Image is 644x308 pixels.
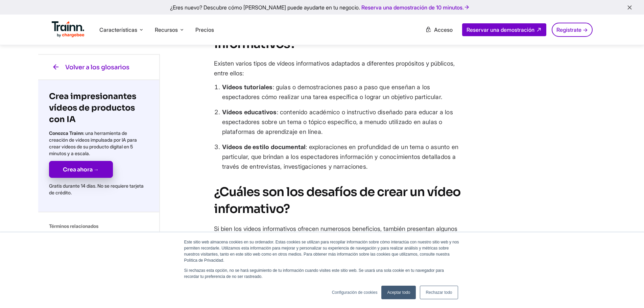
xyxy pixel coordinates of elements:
font: Si bien los videos informativos ofrecen numerosos beneficios, también presentan algunos desafíos,... [214,225,457,242]
font: ¿Cuáles son los tipos de vídeos informativos? [214,19,397,51]
font: Si rechazas esta opción, no se hará seguimiento de tu información cuando visites este sitio web. ... [184,268,444,279]
font: Reservar una demostración [467,26,534,33]
font: Volver a los glosarios [65,64,129,71]
a: Rechazar todo [420,286,458,299]
font: Recursos [155,26,178,33]
font: Gratis durante 14 días. No se requiere tarjeta de crédito. [49,183,144,195]
a: Reservar una demostración [462,23,546,36]
font: Características [99,26,137,33]
a: Reserva una demostración de 10 minutos. [360,3,471,12]
font: Este sitio web almacena cookies en su ordenador. Estas cookies se utilizan para recopilar informa... [184,240,459,263]
font: Rechazar todo [426,290,452,295]
font: Vídeos tutoriales [222,84,273,91]
font: Regístrate → [556,26,588,33]
font: : guías o demostraciones paso a paso que enseñan a los espectadores cómo realizar una tarea espec... [222,84,442,100]
font: ¿Eres nuevo? Descubre cómo [PERSON_NAME] puede ayudarte en tu negocio. [170,4,360,11]
font: Términos relacionados [49,223,98,229]
font: Crea ahora → [63,166,99,173]
a: Aceptar todo [381,286,416,299]
font: Vídeos de estilo documental [222,143,306,150]
img: Logotipo de Trainn [52,21,85,38]
a: Acceso [421,24,457,36]
a: Crea ahora → [49,161,113,178]
a: Configuración de cookies [332,289,378,295]
font: : contenido académico o instructivo diseñado para educar a los espectadores sobre un tema o tópic... [222,109,453,135]
font: Configuración de cookies [332,290,378,295]
a: Regístrate → [552,23,593,37]
font: ¿Cuáles son los desafíos de crear un vídeo informativo? [214,184,460,216]
font: Acceso [434,26,453,33]
font: Aceptar todo [387,290,410,295]
font: Reserva una demostración de 10 minutos. [361,4,464,11]
a: Precios [195,26,214,33]
font: Conozca Trainn [49,130,83,136]
font: Existen varios tipos de vídeos informativos adaptados a diferentes propósitos y públicos, entre e... [214,60,455,77]
font: Crea impresionantes vídeos de productos con IA [49,91,136,124]
font: : exploraciones en profundidad de un tema o asunto en particular, que brindan a los espectadores ... [222,143,458,170]
a: Volver a los glosarios [38,55,143,79]
font: : una herramienta de creación de videos impulsada por IA para crear videos de su producto digital... [49,130,137,156]
font: Vídeos educativos [222,109,277,116]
